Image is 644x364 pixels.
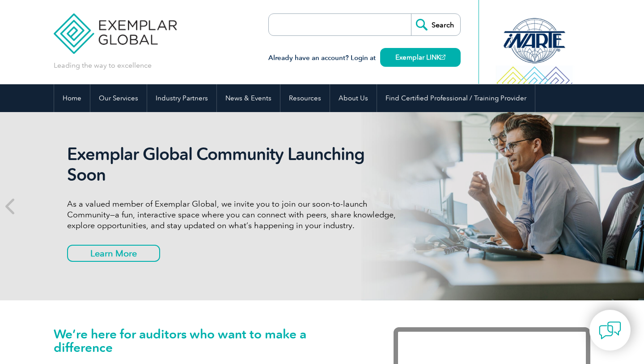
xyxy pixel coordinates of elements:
a: Our Services [90,84,147,112]
h3: Already have an account? Login at [268,52,461,64]
a: Resources [280,84,330,112]
img: contact-chat.png [599,319,621,342]
p: As a valued member of Exemplar Global, we invite you to join our soon-to-launch Community—a fun, ... [67,199,402,231]
a: Learn More [67,245,160,262]
a: Find Certified Professional / Training Provider [377,84,535,112]
a: Exemplar LINK [380,48,461,67]
h1: We’re here for auditors who want to make a difference [54,327,367,354]
input: Search [411,14,460,35]
a: Home [54,84,90,112]
img: open_square.png [441,55,445,60]
a: About Us [330,84,377,112]
p: Leading the way to excellence [54,61,152,70]
a: News & Events [217,84,280,112]
h2: Exemplar Global Community Launching Soon [67,144,402,185]
a: Industry Partners [147,84,216,112]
